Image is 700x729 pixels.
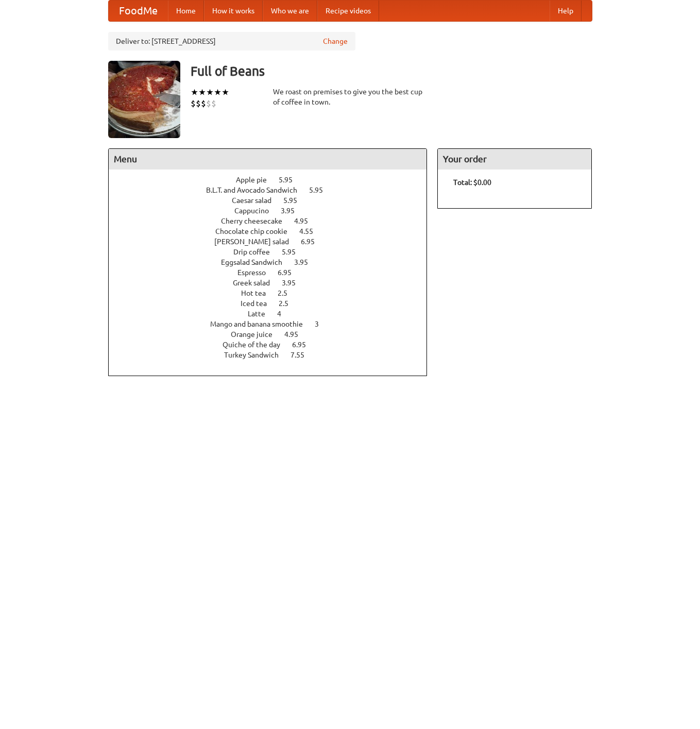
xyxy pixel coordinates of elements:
a: Eggsalad Sandwich 3.95 [221,258,327,266]
a: Hot tea 2.5 [241,289,306,297]
span: 4.95 [284,330,309,338]
a: Change [323,36,348,46]
a: Drip coffee 5.95 [233,248,315,256]
span: Cherry cheesecake [221,217,293,225]
span: 3.95 [281,207,305,215]
h3: Full of Beans [191,61,592,81]
a: [PERSON_NAME] salad 6.95 [214,238,334,246]
span: B.L.T. and Avocado Sandwich [206,186,308,194]
span: Caesar salad [232,196,282,205]
span: Latte [248,310,276,318]
span: 2.5 [278,289,298,297]
a: Home [168,1,204,21]
span: 3.95 [282,279,306,287]
li: ★ [191,87,198,98]
span: 6.95 [301,238,325,246]
li: $ [206,98,211,109]
span: Mango and banana smoothie [210,320,313,328]
li: $ [196,98,201,109]
a: Recipe videos [317,1,379,21]
span: Espresso [237,268,276,277]
a: Chocolate chip cookie 4.55 [215,227,332,235]
a: Apple pie 5.95 [236,176,312,184]
span: 3 [315,320,329,328]
span: 4.55 [299,227,323,235]
span: 4.95 [294,217,318,225]
a: Caesar salad 5.95 [232,196,316,205]
a: Mango and banana smoothie 3 [210,320,338,328]
a: Cappucino 3.95 [234,207,314,215]
a: B.L.T. and Avocado Sandwich 5.95 [206,186,342,194]
span: 6.95 [292,341,316,349]
li: ★ [221,87,229,98]
span: 5.95 [283,196,308,205]
span: Cappucino [234,207,279,215]
span: Apple pie [236,176,277,184]
span: 5.95 [309,186,333,194]
a: Who we are [263,1,317,21]
span: 6.95 [278,268,302,277]
a: Help [550,1,582,21]
a: Greek salad 3.95 [233,279,315,287]
span: Hot tea [241,289,276,297]
li: ★ [214,87,221,98]
img: angular.jpg [108,61,180,138]
span: Chocolate chip cookie [215,227,298,235]
a: Iced tea 2.5 [241,299,308,308]
a: Orange juice 4.95 [231,330,317,338]
li: $ [201,98,206,109]
li: ★ [206,87,214,98]
div: We roast on premises to give you the best cup of coffee in town. [273,87,428,107]
h4: Your order [438,149,591,169]
span: Greek salad [233,279,280,287]
span: 3.95 [294,258,318,266]
a: Turkey Sandwich 7.55 [224,351,323,359]
span: 7.55 [291,351,315,359]
li: $ [211,98,216,109]
span: Quiche of the day [223,341,291,349]
li: $ [191,98,196,109]
a: FoodMe [109,1,168,21]
a: Cherry cheesecake 4.95 [221,217,327,225]
span: 2.5 [279,299,299,308]
span: 4 [277,310,292,318]
div: Deliver to: [STREET_ADDRESS] [108,32,355,50]
b: Total: $0.00 [453,178,491,187]
span: Turkey Sandwich [224,351,289,359]
a: How it works [204,1,263,21]
span: Eggsalad Sandwich [221,258,293,266]
span: Orange juice [231,330,283,338]
a: Espresso 6.95 [237,268,311,277]
a: Quiche of the day 6.95 [223,341,325,349]
span: 5.95 [279,176,303,184]
a: Latte 4 [248,310,300,318]
li: ★ [198,87,206,98]
span: Drip coffee [233,248,280,256]
span: [PERSON_NAME] salad [214,238,299,246]
span: Iced tea [241,299,277,308]
span: 5.95 [282,248,306,256]
h4: Menu [109,149,427,169]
